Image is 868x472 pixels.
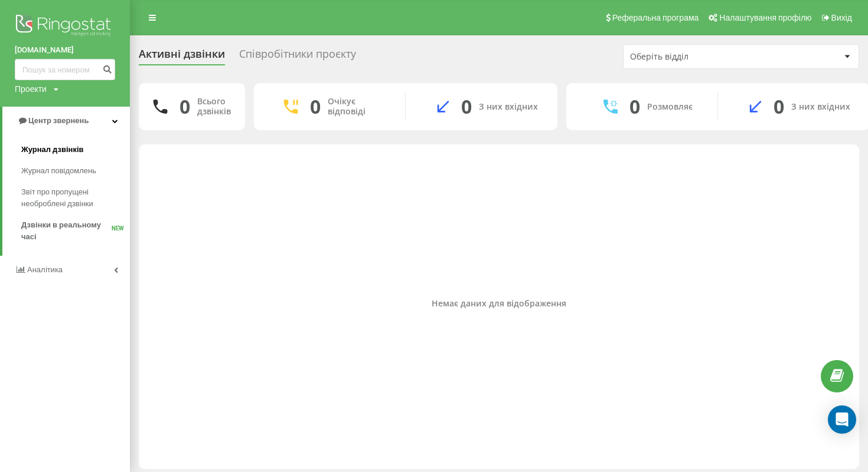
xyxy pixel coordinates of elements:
[197,97,231,117] div: Всього дзвінків
[15,44,115,56] a: [DOMAIN_NAME]
[21,219,112,243] span: Дзвінки в реальному часі
[310,95,321,118] div: 0
[15,59,115,80] input: Пошук за номером
[630,52,771,62] div: Оберіть відділ
[328,97,387,117] div: Очікує відповіді
[21,181,130,214] a: Звіт про пропущені необроблені дзвінки
[15,83,47,95] div: Проекти
[28,116,89,125] span: Центр звернень
[831,13,852,22] span: Вихід
[647,102,693,112] div: Розмовляє
[21,165,96,177] span: Журнал повідомлень
[828,405,856,434] div: Open Intercom Messenger
[21,186,124,210] span: Звіт про пропущені необроблені дзвінки
[15,12,115,41] img: Ringostat logo
[461,95,472,118] div: 0
[629,95,640,118] div: 0
[148,299,850,309] div: Немає даних для відображення
[612,13,699,22] span: Реферальна програма
[27,265,63,274] span: Аналiтика
[21,160,130,181] a: Журнал повідомлень
[21,214,130,247] a: Дзвінки в реальному часіNEW
[479,102,538,112] div: З них вхідних
[719,13,811,22] span: Налаштування профілю
[2,107,130,135] a: Центр звернень
[239,48,356,66] div: Співробітники проєкту
[139,48,225,66] div: Активні дзвінки
[21,144,84,156] span: Журнал дзвінків
[21,139,130,160] a: Журнал дзвінків
[774,95,784,118] div: 0
[180,95,190,118] div: 0
[791,102,850,112] div: З них вхідних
